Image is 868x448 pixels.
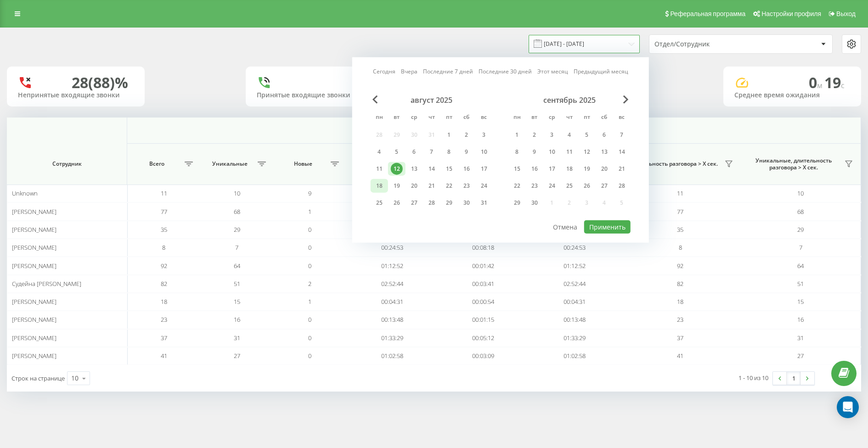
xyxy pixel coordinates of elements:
[581,180,593,192] div: 26
[458,162,475,176] div: сб 16 авг. 2025 г.
[426,197,438,209] div: 28
[511,146,523,158] div: 8
[423,196,440,210] div: чт 28 авг. 2025 г.
[537,67,568,76] a: Этот месяц
[797,207,804,216] span: 68
[841,80,845,90] span: c
[71,374,79,383] div: 10
[598,146,610,158] div: 13
[677,334,683,342] span: 37
[670,10,745,17] span: Реферальная программа
[12,243,56,252] span: [PERSON_NAME]
[598,129,610,141] div: 6
[511,129,523,141] div: 1
[545,111,559,125] abbr: среда
[478,146,490,158] div: 10
[561,179,578,193] div: чт 25 сент. 2025 г.
[391,163,403,175] div: 12
[797,189,804,197] span: 10
[564,146,575,158] div: 11
[308,280,311,288] span: 2
[391,146,403,158] div: 5
[508,179,526,193] div: пн 22 сент. 2025 г.
[391,197,403,209] div: 26
[596,128,613,142] div: сб 6 сент. 2025 г.
[346,275,438,293] td: 02:52:44
[346,185,438,202] td: 00:00:00
[543,162,561,176] div: ср 17 сент. 2025 г.
[388,145,406,159] div: вт 5 авг. 2025 г.
[677,225,683,234] span: 35
[406,179,423,193] div: ср 20 авг. 2025 г.
[257,91,372,99] div: Принятые входящие звонки
[234,189,240,197] span: 10
[458,179,475,193] div: сб 23 авг. 2025 г.
[458,128,475,142] div: сб 2 авг. 2025 г.
[578,145,596,159] div: пт 12 сент. 2025 г.
[738,373,768,382] div: 1 - 10 из 10
[373,163,385,175] div: 11
[371,179,388,193] div: пн 18 авг. 2025 г.
[578,179,596,193] div: пт 26 сент. 2025 г.
[478,197,490,209] div: 31
[234,352,240,360] span: 27
[478,180,490,192] div: 24
[546,180,558,192] div: 24
[526,145,543,159] div: вт 9 сент. 2025 г.
[438,275,529,293] td: 00:03:41
[438,293,529,311] td: 00:00:54
[443,163,455,175] div: 15
[679,243,682,252] span: 8
[817,80,824,90] span: м
[529,180,541,192] div: 23
[438,329,529,347] td: 00:05:12
[458,196,475,210] div: сб 30 авг. 2025 г.
[308,262,311,270] span: 0
[543,179,561,193] div: ср 24 сент. 2025 г.
[346,347,438,365] td: 01:02:58
[438,257,529,274] td: 00:01:42
[598,163,610,175] div: 20
[308,225,311,234] span: 0
[373,180,385,192] div: 18
[388,179,406,193] div: вт 19 авг. 2025 г.
[161,189,167,197] span: 11
[581,163,593,175] div: 19
[234,262,240,270] span: 64
[529,275,620,293] td: 02:52:44
[511,163,523,175] div: 15
[787,372,800,385] a: 1
[234,225,240,234] span: 29
[132,160,182,168] span: Всего
[12,352,56,360] span: [PERSON_NAME]
[529,311,620,329] td: 00:13:48
[235,243,238,252] span: 7
[529,129,541,141] div: 2
[616,129,628,141] div: 7
[161,262,167,270] span: 92
[308,297,311,306] span: 1
[408,163,420,175] div: 13
[529,347,620,365] td: 01:02:58
[561,145,578,159] div: чт 11 сент. 2025 г.
[797,280,804,288] span: 51
[346,329,438,347] td: 01:33:29
[440,145,458,159] div: пт 8 авг. 2025 г.
[423,145,440,159] div: чт 7 авг. 2025 г.
[12,262,56,270] span: [PERSON_NAME]
[205,160,255,168] span: Уникальные
[797,297,804,306] span: 15
[475,162,493,176] div: вс 17 авг. 2025 г.
[564,163,575,175] div: 18
[461,129,473,141] div: 2
[373,67,395,76] a: Сегодня
[508,162,526,176] div: пн 15 сент. 2025 г.
[546,163,558,175] div: 17
[475,145,493,159] div: вс 10 авг. 2025 г.
[161,207,167,216] span: 77
[510,111,524,125] abbr: понедельник
[308,315,311,324] span: 0
[371,162,388,176] div: пн 11 авг. 2025 г.
[371,196,388,210] div: пн 25 авг. 2025 г.
[440,162,458,176] div: пт 15 авг. 2025 г.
